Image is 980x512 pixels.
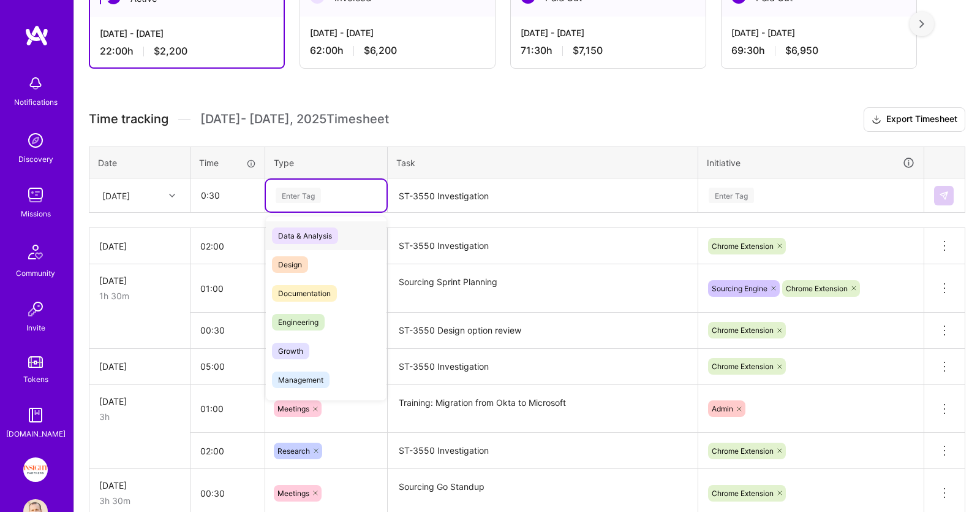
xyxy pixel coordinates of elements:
div: Enter Tag [276,186,321,205]
div: [DATE] - [DATE] [100,27,274,40]
th: Task [388,147,698,178]
span: Meetings [277,489,309,498]
span: Growth [272,343,309,359]
span: Engineering [272,314,325,331]
img: teamwork [23,183,48,207]
div: [DATE] [99,395,180,408]
span: Chrome Extension [712,326,774,335]
img: Insight Partners: Data & AI - Sourcing [23,457,48,482]
div: [DATE] - [DATE] [310,26,485,39]
input: HH:MM [190,477,265,510]
th: Type [265,147,388,178]
img: right [919,20,924,28]
div: [DATE] - [DATE] [521,26,696,39]
input: HH:MM [190,272,265,305]
i: icon Download [872,113,881,126]
div: 3h [99,410,180,423]
textarea: ST-3550 Investigation [389,229,696,263]
textarea: Sourcing Sprint Planning [389,266,696,311]
span: Sourcing Engine [712,284,767,293]
img: Community [21,237,50,267]
div: [DATE] [99,274,180,287]
div: [DATE] [99,479,180,492]
img: bell [23,71,48,96]
div: 62:00 h [310,44,485,57]
textarea: ST-3550 Design option review [389,314,696,348]
div: 69:30 h [731,44,907,57]
div: [DATE] [99,360,180,373]
span: Meetings [277,404,309,413]
img: discovery [23,128,48,153]
span: Research [277,446,310,456]
span: Documentation [272,285,337,302]
img: Invite [23,297,48,321]
span: $7,150 [573,44,603,57]
div: 22:00 h [100,45,274,58]
div: 3h 30m [99,494,180,507]
input: HH:MM [190,314,265,346]
textarea: ST-3550 Investigation [389,434,696,468]
div: [DATE] [102,189,130,202]
span: Chrome Extension [712,446,774,456]
input: HH:MM [190,392,265,425]
span: Chrome Extension [712,362,774,371]
span: Chrome Extension [712,242,774,251]
div: [DATE] - [DATE] [731,26,907,39]
input: HH:MM [190,435,265,467]
div: [DOMAIN_NAME] [6,427,66,440]
span: $6,200 [364,44,397,57]
a: Insight Partners: Data & AI - Sourcing [20,457,51,482]
img: guide book [23,403,48,427]
i: icon Chevron [169,193,175,199]
div: Missions [21,207,51,220]
div: Enter Tag [709,186,754,205]
input: HH:MM [191,179,264,212]
div: Notifications [14,96,58,109]
img: tokens [28,356,43,368]
div: Invite [26,321,45,334]
span: [DATE] - [DATE] , 2025 Timesheet [200,112,389,127]
div: 71:30 h [521,44,696,57]
div: Time [199,156,256,169]
span: Chrome Extension [786,284,848,293]
input: HH:MM [190,350,265,383]
button: Export Timesheet [864,107,965,132]
span: Time tracking [89,112,168,127]
img: Submit [939,191,949,201]
span: $6,950 [785,44,818,57]
span: Admin [712,404,733,413]
div: Community [16,267,55,280]
div: Tokens [23,373,48,386]
span: Data & Analysis [272,227,338,244]
span: Management [272,372,330,388]
textarea: Training: Migration from Okta to Microsoft [389,386,696,432]
span: Design [272,256,308,273]
div: Initiative [707,156,915,170]
div: 1h 30m [99,289,180,302]
span: Chrome Extension [712,489,774,498]
th: Date [89,147,190,178]
div: Discovery [18,153,53,166]
img: logo [24,25,49,47]
div: [DATE] [99,240,180,253]
input: HH:MM [190,230,265,262]
textarea: ST-3550 Investigation [389,350,696,384]
span: $2,200 [154,45,187,58]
